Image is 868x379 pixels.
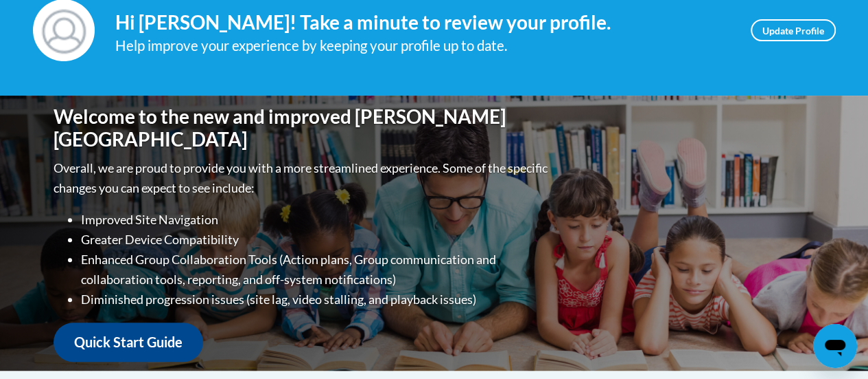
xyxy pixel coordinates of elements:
iframe: Button to launch messaging window [813,324,857,368]
li: Enhanced Group Collaboration Tools (Action plans, Group communication and collaboration tools, re... [81,250,551,290]
li: Diminished progression issues (site lag, video stalling, and playback issues) [81,290,551,310]
h1: Welcome to the new and improved [PERSON_NAME][GEOGRAPHIC_DATA] [54,105,551,151]
li: Greater Device Compatibility [81,230,551,250]
a: Quick Start Guide [54,323,203,362]
h4: Hi [PERSON_NAME]! Take a minute to review your profile. [115,11,730,34]
div: Help improve your experience by keeping your profile up to date. [115,34,730,57]
li: Improved Site Navigation [81,210,551,230]
p: Overall, we are proud to provide you with a more streamlined experience. Some of the specific cha... [54,158,551,198]
a: Update Profile [751,19,836,41]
